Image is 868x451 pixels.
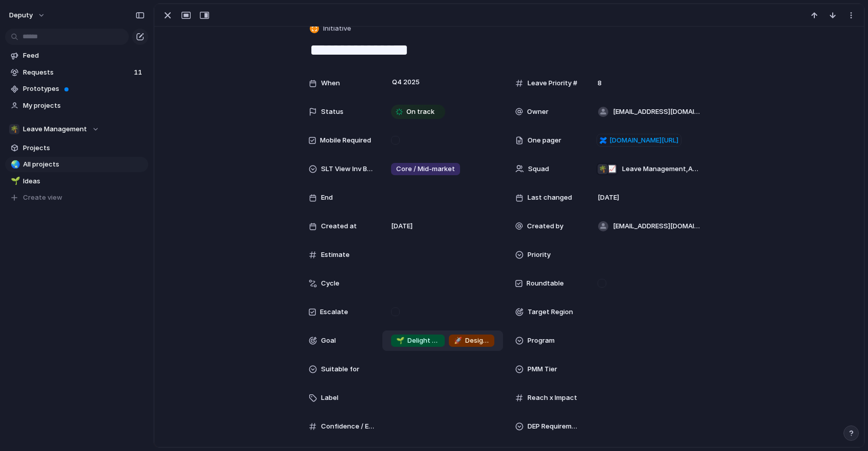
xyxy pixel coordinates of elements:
[528,78,577,88] span: Leave Priority #
[5,174,148,189] a: 🌱Ideas
[527,107,549,117] span: Owner
[454,336,462,344] span: 🚀
[23,51,145,61] span: Feed
[528,164,549,174] span: Squad
[390,76,422,88] span: Q4 2025
[321,107,344,117] span: Status
[598,164,608,174] div: 🌴
[23,84,145,94] span: Prototypes
[23,143,145,153] span: Projects
[323,23,351,34] span: Initiative
[528,364,557,374] span: PMM Tier
[406,107,435,117] span: On track
[597,134,681,147] a: [DOMAIN_NAME][URL]
[11,159,18,171] div: 🌏
[320,135,371,146] span: Mobile Required
[23,101,145,111] span: My projects
[321,250,350,260] span: Estimate
[528,336,555,346] span: Program
[5,157,148,172] a: 🌏All projects
[321,278,339,289] span: Cycle
[23,193,62,203] span: Create view
[321,393,338,403] span: Label
[528,421,581,432] span: DEP Requirements
[321,221,357,231] span: Created at
[321,364,359,374] span: Suitable for
[5,65,148,80] a: Requests11
[9,124,19,134] div: 🌴
[23,67,131,78] span: Requests
[528,193,572,203] span: Last changed
[396,336,440,346] span: Delight and grow existing customer base
[23,176,145,186] span: Ideas
[396,164,455,174] span: Core / Mid-market
[23,159,145,170] span: All projects
[5,122,148,137] button: 🌴Leave Management
[528,250,551,260] span: Priority
[5,190,148,205] button: Create view
[528,307,573,317] span: Target Region
[321,193,333,203] span: End
[9,176,19,186] button: 🌱
[5,48,148,63] a: Feed
[5,7,51,23] button: deputy
[527,278,564,289] span: Roundtable
[613,221,701,231] span: [EMAIL_ADDRESS][DOMAIN_NAME]
[320,307,348,317] span: Escalate
[391,221,413,231] span: [DATE]
[321,336,336,346] span: Goal
[622,164,701,174] span: Leave Management , Analytics
[321,421,374,432] span: Confidence / Effort
[598,193,619,203] span: [DATE]
[528,135,561,146] span: One pager
[308,21,354,36] button: Initiative
[9,10,33,20] span: deputy
[607,164,617,174] div: 📈
[11,175,18,187] div: 🌱
[609,135,678,146] span: [DOMAIN_NAME][URL]
[593,78,606,88] span: 8
[527,221,563,231] span: Created by
[5,81,148,97] a: Prototypes
[23,124,87,134] span: Leave Management
[5,98,148,113] a: My projects
[9,159,19,170] button: 🌏
[454,336,489,346] span: Design and deploy new products
[5,140,148,156] a: Projects
[396,336,404,344] span: 🌱
[613,107,701,117] span: [EMAIL_ADDRESS][DOMAIN_NAME]
[321,78,340,88] span: When
[321,164,374,174] span: SLT View Inv Bucket
[134,67,144,78] span: 11
[528,393,577,403] span: Reach x Impact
